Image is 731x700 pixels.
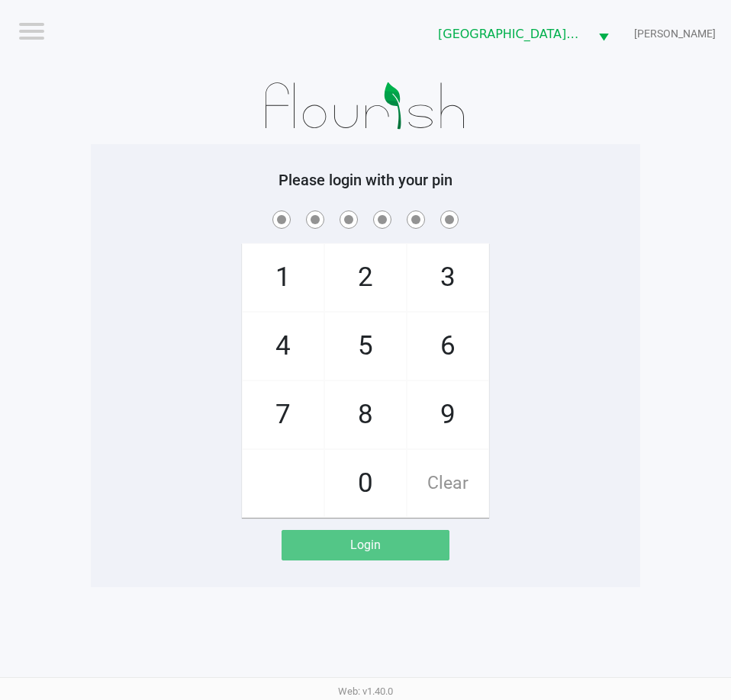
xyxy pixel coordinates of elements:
[102,171,629,189] h5: Please login with your pin
[243,244,324,311] span: 1
[325,450,406,517] span: 0
[325,381,406,448] span: 8
[325,313,406,380] span: 5
[243,381,324,448] span: 7
[407,450,488,517] span: Clear
[325,244,406,311] span: 2
[438,25,580,43] span: [GEOGRAPHIC_DATA][PERSON_NAME]
[634,26,716,42] span: [PERSON_NAME]
[407,313,488,380] span: 6
[589,16,618,52] button: Select
[407,381,488,448] span: 9
[243,313,324,380] span: 4
[407,244,488,311] span: 3
[338,686,393,697] span: Web: v1.40.0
